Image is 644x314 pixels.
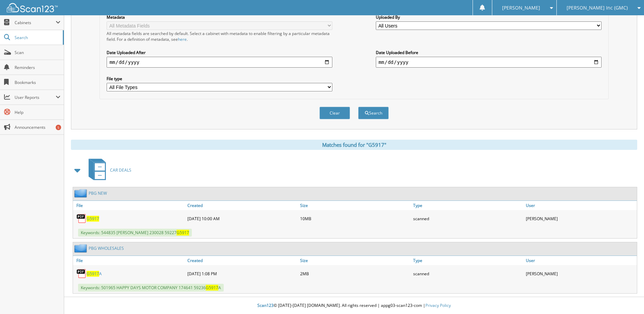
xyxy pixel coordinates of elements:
[74,244,89,252] img: folder2.png
[15,124,60,130] span: Announcements
[76,213,87,224] img: PDF.png
[15,20,56,25] span: Cabinets
[76,268,87,279] img: PDF.png
[110,167,131,173] span: CAR DEALS
[524,212,637,225] div: [PERSON_NAME]
[107,76,332,82] label: File type
[524,201,637,210] a: User
[186,212,298,225] div: [DATE] 10:00 AM
[376,57,602,68] input: end
[206,285,218,291] span: G5917
[178,36,187,42] a: here
[15,109,60,115] span: Help
[74,189,89,197] img: folder2.png
[319,107,350,119] button: Clear
[15,65,60,70] span: Reminders
[56,125,61,130] div: 5
[411,212,524,225] div: scanned
[15,35,59,40] span: Search
[87,216,99,222] a: G5917
[85,157,131,184] a: CAR DEALS
[177,230,189,235] span: G5917
[186,267,298,280] div: [DATE] 1:08 PM
[71,140,637,150] div: Matches found for "G5917"
[257,302,274,308] span: Scan123
[89,190,107,196] a: PBG NEW
[107,50,332,55] label: Date Uploaded After
[107,14,332,20] label: Metadata
[298,201,411,210] a: Size
[376,14,602,20] label: Uploaded By
[524,256,637,265] a: User
[358,107,389,119] button: Search
[107,31,332,42] div: All metadata fields are searched by default. Select a cabinet with metadata to enable filtering b...
[411,256,524,265] a: Type
[15,94,56,100] span: User Reports
[186,201,298,210] a: Created
[73,201,186,210] a: File
[78,229,192,237] span: Keywords: 544835 [PERSON_NAME] 230028 59227
[78,284,224,292] span: Keywords: 501965 HAPPY DAYS MOTOR COMPANY 174641 59236 A
[64,297,644,314] div: © [DATE]-[DATE] [DOMAIN_NAME]. All rights reserved | appg03-scan123-com |
[15,80,60,85] span: Bookmarks
[425,302,451,308] a: Privacy Policy
[376,50,602,55] label: Date Uploaded Before
[411,201,524,210] a: Type
[298,256,411,265] a: Size
[107,57,332,68] input: start
[567,6,628,10] span: [PERSON_NAME] Inc (GMC)
[7,3,58,12] img: scan123-logo-white.svg
[610,281,644,314] iframe: Chat Widget
[298,267,411,280] div: 2MB
[524,267,637,280] div: [PERSON_NAME]
[15,50,60,55] span: Scan
[73,256,186,265] a: File
[87,271,102,277] a: G5917A
[87,271,99,277] span: G5917
[186,256,298,265] a: Created
[89,245,124,251] a: PBG WHOLESALES
[502,6,540,10] span: [PERSON_NAME]
[298,212,411,225] div: 10MB
[411,267,524,280] div: scanned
